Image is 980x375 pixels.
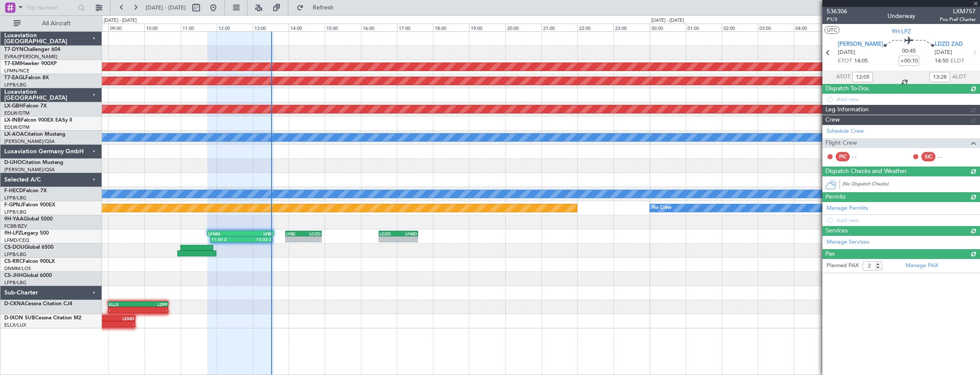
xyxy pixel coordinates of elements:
[892,27,911,36] span: 9H-LPZ
[4,118,21,123] span: LX-INB
[9,17,93,30] button: All Aircraft
[4,259,23,264] span: CS-RRC
[4,259,55,264] a: CS-RRCFalcon 900LX
[4,47,24,52] span: T7-DYN
[4,245,54,250] a: CS-DOUGlobal 6500
[211,237,242,242] div: 11:50 Z
[208,231,240,236] div: LFMN
[379,231,398,236] div: LDZD
[4,245,24,250] span: CS-DOU
[4,273,52,278] a: CS-JHHGlobal 6000
[361,24,397,31] div: 16:00
[4,202,23,208] span: F-GPNJ
[935,40,963,49] span: LDZD ZAD
[827,16,847,23] span: P1/3
[304,231,321,236] div: LDZD
[935,57,948,65] span: 14:50
[4,61,57,66] a: T7-EMIHawker 900XP
[92,316,134,321] div: LEMD
[144,24,180,31] div: 10:00
[613,24,649,31] div: 23:00
[217,24,253,31] div: 12:00
[4,104,47,109] a: LX-GBHFalcon 7X
[836,73,850,81] span: ATOT
[109,307,138,312] div: -
[4,75,49,80] a: T7-EAGLFalcon 8X
[305,5,341,11] span: Refresh
[92,321,134,327] div: -
[4,118,72,123] a: LX-INBFalcon 900EX EASy II
[4,110,30,116] a: EDLW/DTM
[838,40,883,49] span: [PERSON_NAME]
[722,24,758,31] div: 02:00
[240,231,272,236] div: LYBE
[4,61,21,66] span: T7-EMI
[325,24,361,31] div: 15:00
[286,231,303,236] div: LYBE
[940,16,976,23] span: Pos Pref Charter
[379,237,398,242] div: -
[4,231,21,236] span: 9H-LPZ
[4,301,25,307] span: D-CKNA
[104,17,137,24] div: [DATE] - [DATE]
[4,202,55,208] a: F-GPNJFalcon 900EX
[651,17,684,24] div: [DATE] - [DATE]
[4,273,23,278] span: CS-JHH
[398,237,417,242] div: -
[397,24,433,31] div: 17:00
[4,75,25,80] span: T7-EAGL
[304,237,321,242] div: -
[686,24,722,31] div: 01:00
[4,167,55,173] a: [PERSON_NAME]/QSA
[505,24,541,31] div: 20:00
[577,24,613,31] div: 22:00
[4,209,27,215] a: LFPB/LBG
[950,57,964,65] span: ELDT
[652,202,672,214] div: No Crew
[4,160,22,165] span: D-IJHO
[289,24,325,31] div: 14:00
[4,265,31,272] a: DNMM/LOS
[4,160,63,165] a: D-IJHOCitation Mustang
[26,1,75,14] input: Trip Number
[138,307,167,312] div: -
[4,231,49,236] a: 9H-LPZLegacy 500
[4,322,26,328] a: ELLX/LUX
[22,21,90,27] span: All Aircraft
[4,301,72,307] a: D-CKNACessna Citation CJ4
[758,24,794,31] div: 03:00
[952,73,966,81] span: ALDT
[940,7,976,16] span: LXM757
[241,237,272,242] div: 13:33 Z
[4,223,27,229] a: FCBB/BZV
[4,217,53,222] a: 9H-YAAGlobal 5000
[108,24,144,31] div: 09:00
[4,237,29,244] a: LFMD/CEQ
[4,54,57,60] a: EVRA/[PERSON_NAME]
[825,26,840,34] button: UTC
[469,24,505,31] div: 19:00
[181,24,217,31] div: 11:00
[4,68,30,74] a: LFMN/NCE
[4,82,27,88] a: LFPB/LBG
[4,132,66,137] a: LX-AOACitation Mustang
[838,48,855,57] span: [DATE]
[146,4,186,12] span: [DATE] - [DATE]
[138,302,167,307] div: LZPP
[4,132,24,137] span: LX-AOA
[794,24,830,31] div: 04:00
[935,48,952,57] span: [DATE]
[4,315,35,321] span: D-IXON SUB
[4,217,24,222] span: 9H-YAA
[4,195,27,201] a: LFPB/LBG
[4,188,47,193] a: F-HECDFalcon 7X
[4,315,81,321] a: D-IXON SUBCessna Citation M2
[398,231,417,236] div: LFMD
[650,24,686,31] div: 00:00
[4,138,55,145] a: [PERSON_NAME]/QSA
[4,251,27,258] a: LFPB/LBG
[4,47,60,52] a: T7-DYNChallenger 604
[827,7,847,16] span: 536306
[4,280,27,286] a: LFPB/LBG
[253,24,289,31] div: 13:00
